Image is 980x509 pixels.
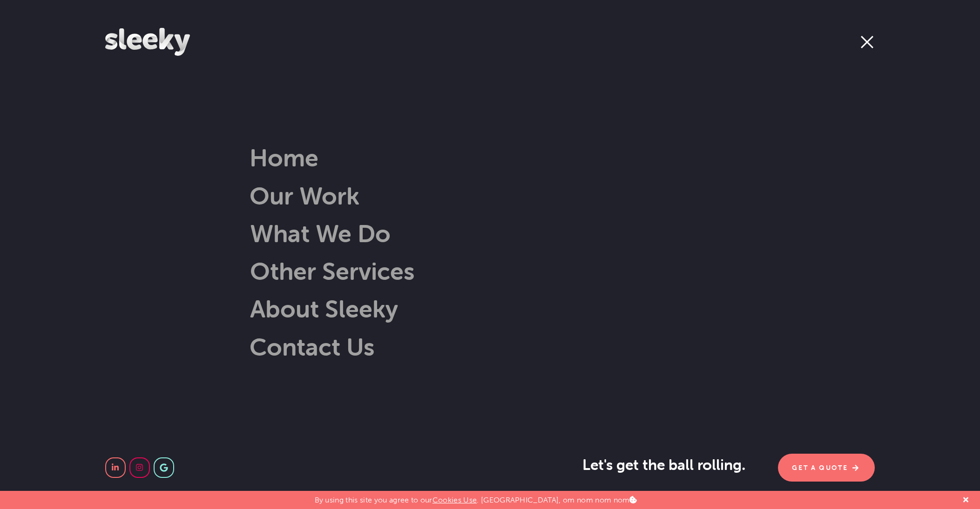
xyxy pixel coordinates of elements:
span: . [743,456,747,473]
span: Let's get the ball rolling [582,456,745,474]
a: Cookies Use [433,496,477,504]
a: Other Services [222,256,414,286]
a: Home [250,143,318,172]
p: By using this site you agree to our . [GEOGRAPHIC_DATA], om nom nom nom [315,491,637,504]
a: Contact Us [250,332,374,362]
img: Sleeky Web Design Newcastle [105,28,190,56]
a: What We Do [222,218,391,248]
a: Get A Quote [778,454,875,482]
a: Our Work [250,181,359,211]
a: About Sleeky [222,294,398,324]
